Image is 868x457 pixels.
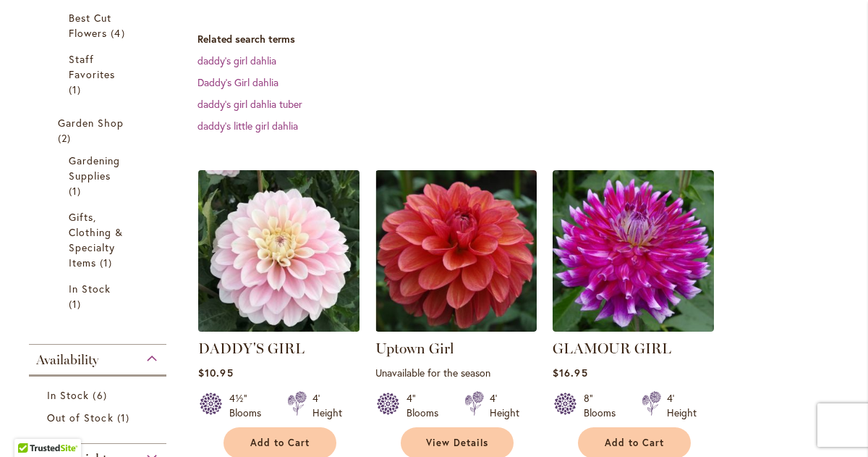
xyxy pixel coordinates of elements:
span: Staff Favorites [69,52,115,81]
span: In Stock [69,282,111,295]
span: View Details [426,437,488,449]
a: In Stock [69,281,130,311]
a: Uptown Girl [375,340,454,357]
span: 6 [93,387,110,403]
a: daddy's girl dahlia tuber [197,97,302,111]
img: DADDY'S GIRL [195,166,364,335]
div: 4' Height [312,391,342,420]
span: $10.95 [198,366,233,380]
img: GLAMOUR GIRL [553,170,714,332]
span: Best Cut Flowers [69,11,111,40]
div: 4½" Blooms [229,391,270,420]
dt: Related search terms [197,32,854,46]
a: daddy's girl dahlia [197,54,276,67]
span: 1 [69,183,85,198]
a: Gifts, Clothing &amp; Specialty Items [69,209,130,270]
div: 8" Blooms [584,391,624,420]
a: Garden Shop [58,115,141,146]
a: Out of Stock 1 [47,410,152,425]
span: Garden Shop [58,116,124,130]
span: In Stock [47,388,89,402]
span: Gifts, Clothing & Specialty Items [69,210,124,269]
a: Gardening Supplies [69,153,130,198]
span: Out of Stock [47,411,114,424]
span: 1 [69,82,85,97]
span: Gardening Supplies [69,154,120,183]
span: $16.95 [553,366,587,380]
p: Unavailable for the season [375,366,537,380]
span: 1 [117,410,133,425]
a: In Stock 6 [47,387,152,403]
span: Add to Cart [250,437,310,449]
span: 2 [58,130,75,146]
div: 4' Height [490,391,519,420]
a: GLAMOUR GIRL [553,321,714,335]
a: DADDY'S GIRL [198,321,359,335]
img: Uptown Girl [375,170,537,332]
a: Daddy's Girl dahlia [197,75,278,89]
span: Add to Cart [605,437,664,449]
div: 4' Height [667,391,697,420]
div: 4" Blooms [407,391,447,420]
span: 4 [111,25,128,41]
span: 1 [69,296,85,311]
a: Staff Favorites [69,51,130,97]
a: daddy's little girl dahlia [197,119,298,133]
a: Best Cut Flowers [69,10,130,41]
a: GLAMOUR GIRL [553,340,671,357]
span: Availability [36,352,98,368]
iframe: Launch Accessibility Center [11,406,51,446]
a: DADDY'S GIRL [198,340,305,357]
span: 1 [100,255,116,270]
a: Uptown Girl [375,321,537,335]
